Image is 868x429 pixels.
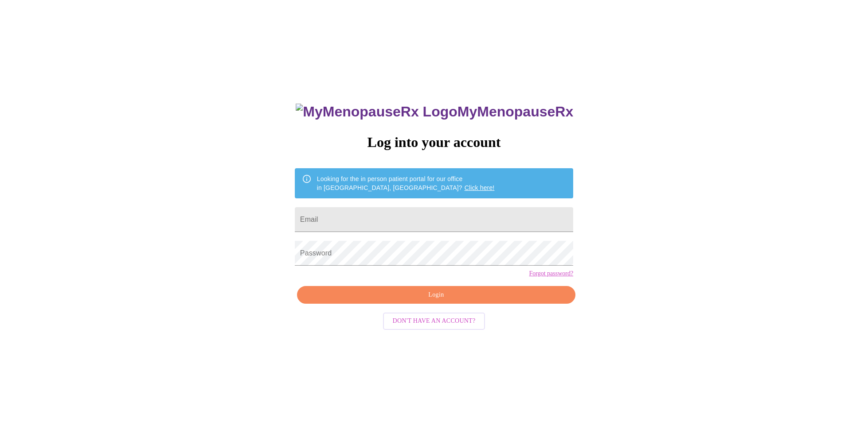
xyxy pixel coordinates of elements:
a: Don't have an account? [381,317,488,324]
span: Don't have an account? [393,316,476,327]
button: Login [297,286,575,304]
a: Forgot password? [529,270,573,277]
div: Looking for the in person patient portal for our office in [GEOGRAPHIC_DATA], [GEOGRAPHIC_DATA]? [317,171,495,196]
h3: MyMenopauseRx [296,104,573,120]
button: Don't have an account? [383,313,485,330]
h3: Log into your account [295,134,573,151]
img: MyMenopauseRx Logo [296,104,457,120]
span: Login [307,290,565,301]
a: Click here! [465,184,495,191]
